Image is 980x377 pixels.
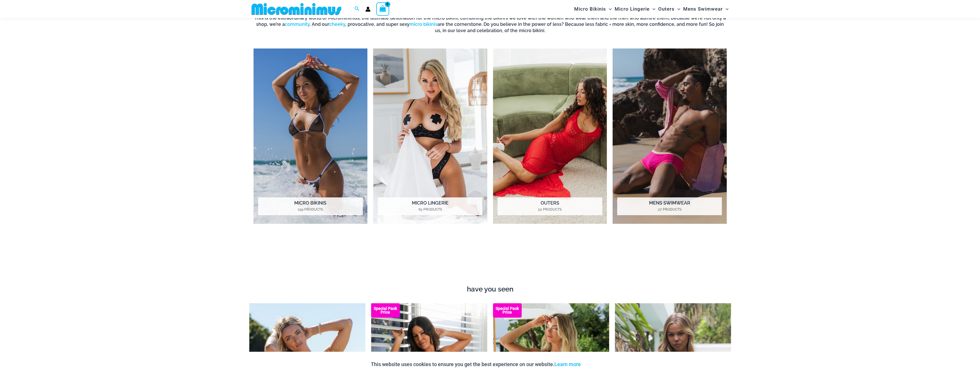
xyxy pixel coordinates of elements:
span: Micro Lingerie [615,2,650,16]
b: Special Pack Price [493,307,522,314]
img: Mens Swimwear [613,48,727,224]
a: Micro BikinisMenu ToggleMenu Toggle [573,2,613,16]
h2: Mens Swimwear [617,197,722,215]
a: Visit product category Mens Swimwear [613,48,727,224]
a: Visit product category Micro Lingerie [373,48,487,224]
img: Outers [493,48,607,224]
h4: have you seen [249,285,731,294]
mark: 52 Products [498,207,602,212]
p: This website uses cookies to ensure you get the best experience on our website. [371,360,581,369]
h2: Outers [498,197,602,215]
img: Micro Lingerie [373,48,487,224]
a: cheeky [329,22,345,27]
a: micro bikinis [410,22,437,27]
h2: Micro Lingerie [378,197,482,215]
nav: Site Navigation [572,1,731,17]
mark: 27 Products [617,207,722,212]
a: Micro LingerieMenu ToggleMenu Toggle [613,2,657,16]
iframe: TrustedSite Certified [254,239,727,282]
h6: This is the extraordinary world of Microminimus, the ultimate destination for the micro bikini, c... [254,15,727,34]
a: Search icon link [354,5,360,13]
h2: Micro Bikinis [258,197,363,215]
mark: 65 Products [378,207,482,212]
a: OutersMenu ToggleMenu Toggle [657,2,682,16]
a: Visit product category Micro Bikinis [254,48,368,224]
a: Learn more [554,361,581,367]
img: MM SHOP LOGO FLAT [249,3,344,15]
button: Accept [585,357,609,371]
a: community [285,22,310,27]
span: Outers [658,2,675,16]
b: Special Pack Price [371,307,400,314]
a: View Shopping Cart, empty [376,2,389,15]
mark: 199 Products [258,207,363,212]
span: Menu Toggle [606,2,612,16]
span: Menu Toggle [675,2,680,16]
span: Mens Swimwear [683,2,723,16]
span: Menu Toggle [650,2,655,16]
span: Menu Toggle [723,2,728,16]
a: Mens SwimwearMenu ToggleMenu Toggle [682,2,730,16]
a: Account icon link [365,7,371,12]
a: Visit product category Outers [493,48,607,224]
img: Micro Bikinis [254,48,368,224]
span: Micro Bikinis [574,2,606,16]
